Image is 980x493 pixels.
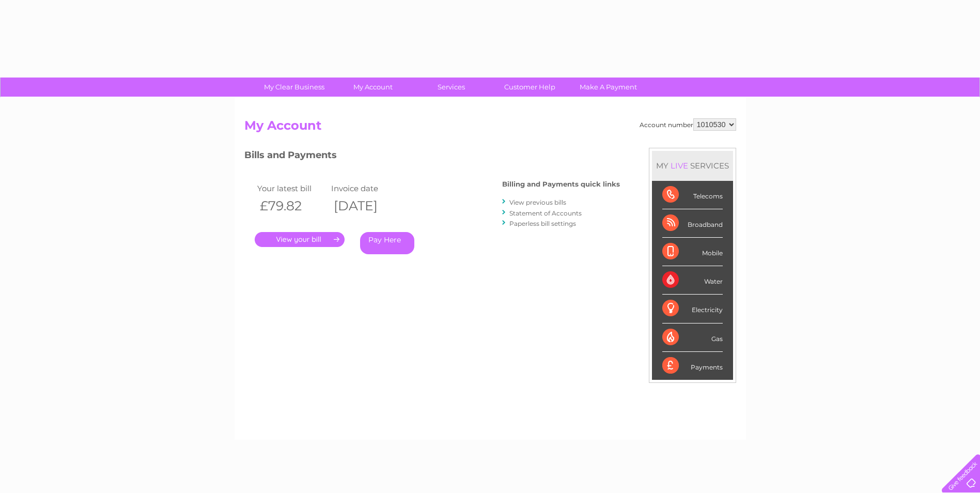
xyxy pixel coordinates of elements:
[255,195,329,217] th: £79.82
[662,181,723,209] div: Telecoms
[244,148,620,166] h3: Bills and Payments
[330,78,415,97] a: My Account
[509,198,566,206] a: View previous bills
[662,352,723,380] div: Payments
[662,266,723,295] div: Water
[509,209,582,217] a: Statement of Accounts
[566,78,651,97] a: Make A Payment
[360,232,414,254] a: Pay Here
[662,209,723,238] div: Broadband
[255,181,329,195] td: Your latest bill
[640,118,736,131] div: Account number
[487,78,572,97] a: Customer Help
[329,181,403,195] td: Invoice date
[329,195,403,217] th: [DATE]
[662,295,723,323] div: Electricity
[509,220,576,227] a: Paperless bill settings
[668,161,690,171] div: LIVE
[244,118,736,138] h2: My Account
[502,180,620,188] h4: Billing and Payments quick links
[662,323,723,352] div: Gas
[409,78,494,97] a: Services
[662,238,723,266] div: Mobile
[652,151,733,180] div: MY SERVICES
[255,232,345,247] a: .
[252,78,337,97] a: My Clear Business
